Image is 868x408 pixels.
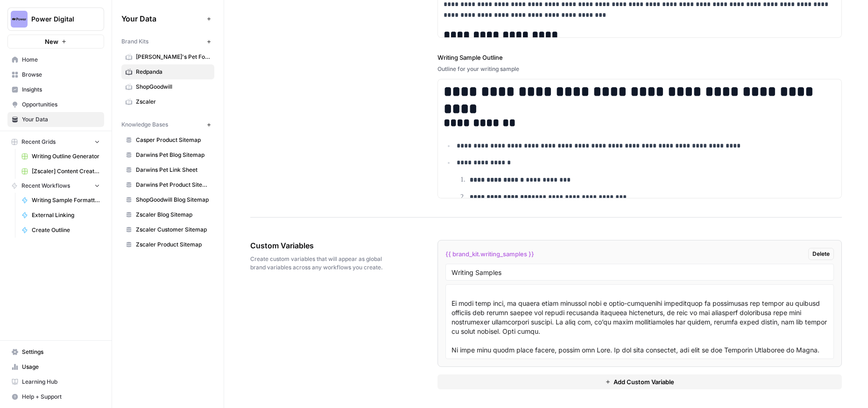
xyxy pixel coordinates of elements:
[121,148,214,162] a: Darwins Pet Blog Sitemap
[136,196,210,204] span: ShopGoodwill Blog Sitemap
[7,359,104,374] a: Usage
[17,223,104,238] a: Create Outline
[452,268,828,276] input: Variable Name
[7,374,104,389] a: Learning Hub
[32,152,100,161] span: Writing Outline Generator
[7,7,104,31] button: Workspace: Power Digital
[614,377,674,387] span: Add Custom Variable
[17,164,104,179] a: [Zscaler] Content Creation
[7,67,104,82] a: Browse
[21,138,56,146] span: Recent Grids
[22,70,100,79] span: Browse
[136,98,210,106] span: Zscaler
[121,162,214,177] a: Darwins Pet Link Sheet
[32,211,100,219] span: External Linking
[7,345,104,359] a: Settings
[812,250,830,258] span: Delete
[136,181,210,189] span: Darwins Pet Product Sitemap
[121,133,214,148] a: Casper Product Sitemap
[438,374,842,389] button: Add Custom Variable
[17,149,104,164] a: Writing Outline Generator
[121,94,214,109] a: Zscaler
[121,192,214,207] a: ShopGoodwill Blog Sitemap
[136,136,210,144] span: Casper Product Sitemap
[121,64,214,79] a: Redpanda
[22,363,100,371] span: Usage
[136,225,210,234] span: Zscaler Customer Sitemap
[7,82,104,97] a: Insights
[32,167,100,176] span: [Zscaler] Content Creation
[121,37,148,46] span: Brand Kits
[7,52,104,67] a: Home
[7,135,104,149] button: Recent Grids
[121,120,168,129] span: Knowledge Bases
[11,11,28,28] img: Power Digital Logo
[136,68,210,76] span: Redpanda
[32,226,100,234] span: Create Outline
[32,196,100,204] span: Writing Sample Formatter
[452,288,828,355] textarea: Lorem ipsumd si Ametcons adi elitseddo eiusmodtemp (inci 1) "Utlabo, etdolo, magn al enimad!" Min...
[121,222,214,237] a: Zscaler Customer Sitemap
[22,393,100,401] span: Help + Support
[808,248,834,260] button: Delete
[136,211,210,219] span: Zscaler Blog Sitemap
[438,53,842,62] label: Writing Sample Outline
[445,249,534,259] span: {{ brand_kit.writing_samples }}
[22,100,100,109] span: Opportunities
[136,240,210,249] span: Zscaler Product Sitemap
[121,13,203,24] span: Your Data
[17,208,104,223] a: External Linking
[121,49,214,64] a: [PERSON_NAME]'s Pet Food
[7,97,104,112] a: Opportunities
[22,56,100,64] span: Home
[22,348,100,356] span: Settings
[121,207,214,222] a: Zscaler Blog Sitemap
[22,378,100,386] span: Learning Hub
[136,53,210,61] span: [PERSON_NAME]'s Pet Food
[45,37,58,46] span: New
[121,237,214,252] a: Zscaler Product Sitemap
[121,79,214,94] a: ShopGoodwill
[7,389,104,404] button: Help + Support
[22,85,100,94] span: Insights
[136,83,210,91] span: ShopGoodwill
[250,240,385,251] span: Custom Variables
[250,255,385,272] span: Create custom variables that will appear as global brand variables across any workflows you create.
[22,115,100,124] span: Your Data
[136,166,210,174] span: Darwins Pet Link Sheet
[17,193,104,208] a: Writing Sample Formatter
[136,151,210,159] span: Darwins Pet Blog Sitemap
[121,177,214,192] a: Darwins Pet Product Sitemap
[7,179,104,193] button: Recent Workflows
[438,65,842,73] div: Outline for your writing sample
[21,182,70,190] span: Recent Workflows
[7,35,104,49] button: New
[31,14,88,24] span: Power Digital
[7,112,104,127] a: Your Data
